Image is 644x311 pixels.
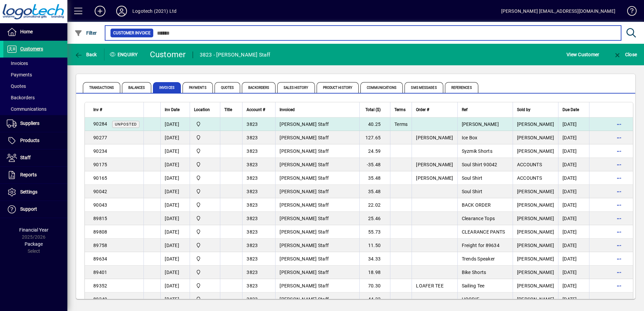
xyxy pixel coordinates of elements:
[160,212,190,225] td: [DATE]
[160,158,190,171] td: [DATE]
[462,297,480,302] span: HOODIE
[462,270,486,275] span: Bike Shorts
[614,200,624,210] button: More options
[247,243,258,248] span: 3823
[614,186,624,197] button: More options
[247,189,258,194] span: 3823
[280,189,329,194] span: [PERSON_NAME] Staff
[517,106,554,113] div: Sold by
[247,283,258,288] span: 3823
[93,106,139,113] div: Inv #
[160,225,190,239] td: [DATE]
[517,175,542,181] span: ACCOUNTS
[93,189,107,194] span: 90042
[462,135,478,140] span: Ice Box
[359,279,390,292] td: 70.30
[517,270,554,275] span: [PERSON_NAME]
[517,122,554,127] span: [PERSON_NAME]
[160,171,190,185] td: [DATE]
[416,175,453,181] span: [PERSON_NAME]
[93,256,107,262] span: 89634
[614,240,624,251] button: More options
[20,138,39,143] span: Products
[67,48,104,61] app-page-header-button: Back
[73,27,99,39] button: Filter
[405,82,443,93] span: SMS Messages
[462,229,505,235] span: CLEARANCE PANTS
[160,292,190,306] td: [DATE]
[360,82,403,93] span: Communications
[462,106,468,113] span: Ref
[280,202,329,208] span: [PERSON_NAME] Staff
[20,46,43,51] span: Customers
[614,227,624,237] button: More options
[160,239,190,252] td: [DATE]
[394,122,408,127] span: Terms
[558,252,589,266] td: [DATE]
[194,201,216,209] span: Central
[247,216,258,221] span: 3823
[165,106,180,113] span: Inv Date
[462,243,500,248] span: Freight for 89634
[280,283,329,288] span: [PERSON_NAME] Staff
[93,297,107,302] span: 89249
[194,134,216,141] span: Central
[73,48,99,61] button: Back
[517,135,554,140] span: [PERSON_NAME]
[194,161,216,168] span: Central
[224,106,232,113] span: Title
[359,185,390,198] td: 35.48
[517,106,530,113] span: Sold by
[7,95,35,100] span: Backorders
[160,131,190,144] td: [DATE]
[132,6,176,16] div: Logotech (2021) Ltd
[359,252,390,266] td: 34.33
[558,158,589,171] td: [DATE]
[194,242,216,249] span: Central
[194,215,216,222] span: Central
[517,148,554,154] span: [PERSON_NAME]
[3,69,67,80] a: Payments
[93,162,107,167] span: 90175
[359,266,390,279] td: 18.98
[20,172,37,177] span: Reports
[160,279,190,292] td: [DATE]
[20,29,33,34] span: Home
[160,144,190,158] td: [DATE]
[93,148,107,154] span: 90234
[115,122,137,127] span: Unposted
[317,82,359,93] span: Product History
[614,280,624,291] button: More options
[277,82,315,93] span: Sales History
[416,162,453,167] span: [PERSON_NAME]
[194,120,216,128] span: Central
[194,106,216,113] div: Location
[606,48,644,61] app-page-header-button: Close enquiry
[3,167,67,183] a: Reports
[280,297,329,302] span: [PERSON_NAME] Staff
[280,270,329,275] span: [PERSON_NAME] Staff
[93,106,102,113] span: Inv #
[462,216,495,221] span: Clearance Tops
[359,292,390,306] td: 44.22
[558,198,589,212] td: [DATE]
[93,229,107,235] span: 89808
[359,198,390,212] td: 22.02
[3,184,67,201] a: Settings
[558,279,589,292] td: [DATE]
[558,225,589,239] td: [DATE]
[93,175,107,181] span: 90165
[612,48,639,61] button: Close
[280,122,329,127] span: [PERSON_NAME] Staff
[280,106,355,113] div: Invoiced
[153,82,181,93] span: Invoices
[462,175,483,181] span: Soul Shirt
[3,115,67,132] a: Suppliers
[416,135,453,140] span: [PERSON_NAME]
[359,225,390,239] td: 55.73
[280,106,295,113] span: Invoiced
[3,92,67,103] a: Backorders
[558,239,589,252] td: [DATE]
[122,82,151,93] span: Balances
[3,149,67,166] a: Staff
